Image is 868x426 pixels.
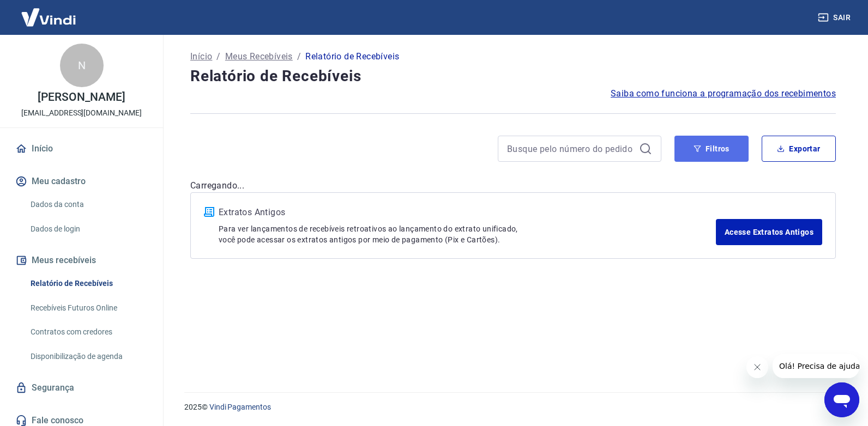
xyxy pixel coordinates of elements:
[26,321,150,343] a: Contratos com credores
[190,179,836,192] p: Carregando...
[816,8,855,28] button: Sair
[26,193,150,216] a: Dados da conta
[7,8,92,16] span: Olá! Precisa de ajuda?
[225,50,293,63] a: Meus Recebíveis
[184,401,842,413] p: 2025 ©
[773,354,859,378] iframe: Mensagem da empresa
[26,218,150,240] a: Dados de login
[746,356,768,378] iframe: Fechar mensagem
[13,376,150,400] a: Segurança
[716,219,822,245] a: Acesse Extratos Antigos
[13,248,150,272] button: Meus recebíveis
[219,223,716,245] p: Para ver lançamentos de recebíveis retroativos ao lançamento do extrato unificado, você pode aces...
[219,206,716,219] p: Extratos Antigos
[674,136,749,162] button: Filtros
[190,50,212,63] a: Início
[209,403,271,411] a: Vindi Pagamentos
[611,87,836,100] a: Saiba como funciona a programação dos recebimentos
[13,169,150,193] button: Meu cadastro
[204,207,214,217] img: ícone
[762,136,836,162] button: Exportar
[60,44,104,87] div: N
[21,107,142,119] p: [EMAIL_ADDRESS][DOMAIN_NAME]
[297,50,301,63] p: /
[13,137,150,161] a: Início
[305,50,399,63] p: Relatório de Recebíveis
[824,382,859,417] iframe: Botão para abrir a janela de mensagens
[216,50,220,63] p: /
[26,272,150,295] a: Relatório de Recebíveis
[26,345,150,368] a: Disponibilização de agenda
[13,1,84,34] img: Vindi
[26,297,150,319] a: Recebíveis Futuros Online
[190,65,836,87] h4: Relatório de Recebíveis
[38,92,125,103] p: [PERSON_NAME]
[507,141,635,157] input: Busque pelo número do pedido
